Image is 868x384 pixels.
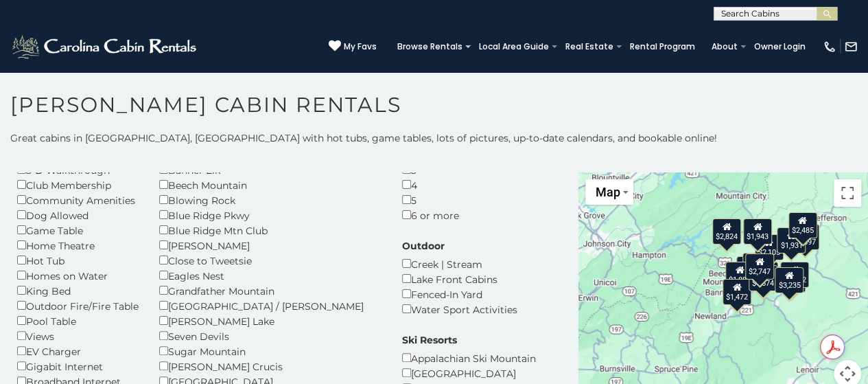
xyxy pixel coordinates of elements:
[17,207,139,223] div: Dog Allowed
[585,179,633,205] button: Change map style
[402,239,445,253] label: Outdoor
[159,328,382,343] div: Seven Devils
[17,298,139,313] div: Outdoor Fire/Fire Table
[159,343,382,359] div: Sugar Mountain
[17,177,139,192] div: Club Membership
[402,271,517,286] div: Lake Front Cabins
[777,227,806,253] div: $1,931
[402,192,500,207] div: 5
[775,267,804,293] div: $3,235
[705,37,744,56] a: About
[749,265,777,291] div: $1,329
[402,286,517,302] div: Fenced-In Yard
[17,268,139,283] div: Homes on Water
[17,192,139,207] div: Community Amenities
[159,253,382,268] div: Close to Tweetsie
[159,298,382,313] div: [GEOGRAPHIC_DATA] / [PERSON_NAME]
[159,223,382,238] div: Blue Ridge Mtn Club
[17,283,139,298] div: King Bed
[159,283,382,298] div: Grandfather Mountain
[159,207,382,223] div: Blue Ridge Pkwy
[712,218,741,244] div: $2,824
[159,313,382,328] div: [PERSON_NAME] Lake
[472,37,556,56] a: Local Area Guide
[755,234,784,260] div: $2,105
[402,302,517,317] div: Water Sport Activities
[159,268,382,283] div: Eagles Nest
[834,179,861,207] button: Toggle fullscreen view
[17,223,139,238] div: Game Table
[329,40,377,54] a: My Favs
[159,359,382,374] div: [PERSON_NAME] Crucis
[402,350,536,365] div: Appalachian Ski Mountain
[402,365,536,381] div: [GEOGRAPHIC_DATA]
[159,192,382,207] div: Blowing Rock
[402,256,517,271] div: Creek | Stream
[17,343,139,359] div: EV Charger
[743,218,772,245] div: $1,943
[17,328,139,343] div: Views
[390,37,469,56] a: Browse Rentals
[159,238,382,253] div: [PERSON_NAME]
[749,264,777,291] div: $1,674
[725,262,754,288] div: $1,883
[17,313,139,328] div: Pool Table
[623,37,702,56] a: Rental Program
[17,253,139,268] div: Hot Tub
[559,37,620,56] a: Real Estate
[745,253,774,279] div: $2,747
[17,238,139,253] div: Home Theatre
[823,40,836,54] img: phone-regular-white.png
[723,278,751,304] div: $1,472
[402,207,500,223] div: 6 or more
[402,333,457,347] label: Ski Resorts
[747,37,812,56] a: Owner Login
[10,33,200,60] img: White-1-2.png
[17,359,139,374] div: Gigabit Internet
[788,212,817,238] div: $2,485
[595,185,620,199] span: Map
[344,41,377,53] span: My Favs
[781,262,810,288] div: $1,972
[159,177,382,192] div: Beech Mountain
[844,40,858,54] img: mail-regular-white.png
[402,177,500,192] div: 4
